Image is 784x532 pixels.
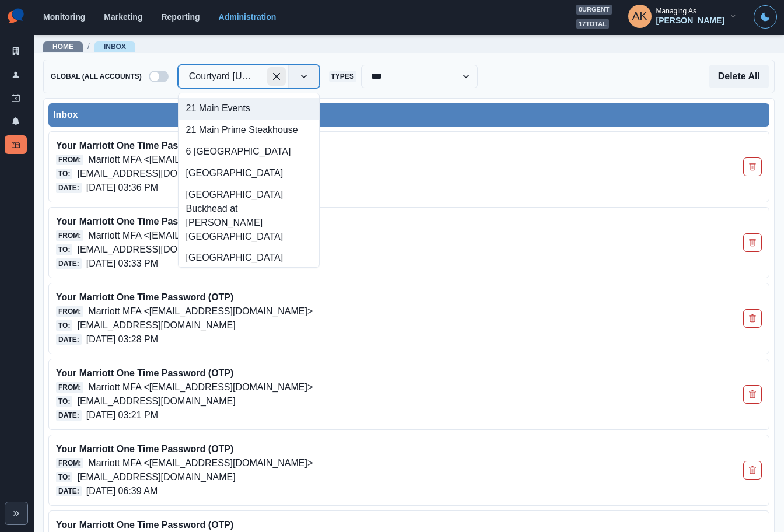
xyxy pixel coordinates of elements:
[709,65,769,88] button: Delete All
[77,243,235,257] p: [EMAIL_ADDRESS][DOMAIN_NAME]
[632,2,647,30] div: Alex Kalogeropoulos
[104,43,126,51] a: Inbox
[56,396,72,407] span: To:
[86,257,158,271] p: [DATE] 03:33 PM
[56,410,82,421] span: Date:
[56,382,83,393] span: From:
[56,518,621,532] p: Your Marriott One Time Password (OTP)
[56,366,621,380] p: Your Marriott One Time Password (OTP)
[178,98,319,120] div: 21 Main Events
[86,408,158,422] p: [DATE] 03:21 PM
[77,167,235,181] p: [EMAIL_ADDRESS][DOMAIN_NAME]
[5,89,27,107] a: Draft Posts
[56,334,82,345] span: Date:
[5,42,27,61] a: Clients
[88,229,313,243] p: Marriott MFA <[EMAIL_ADDRESS][DOMAIN_NAME]>
[219,12,276,22] a: Administration
[56,306,83,317] span: From:
[88,304,313,318] p: Marriott MFA <[EMAIL_ADDRESS][DOMAIN_NAME]>
[576,19,609,29] span: 17 total
[43,40,135,52] nav: breadcrumb
[104,12,142,22] a: Marketing
[48,71,144,82] span: Global (All Accounts)
[43,12,85,22] a: Monitoring
[56,244,72,255] span: To:
[5,65,27,84] a: Users
[576,5,612,15] span: 0 urgent
[56,230,83,241] span: From:
[86,181,158,195] p: [DATE] 03:36 PM
[88,380,313,394] p: Marriott MFA <[EMAIL_ADDRESS][DOMAIN_NAME]>
[754,5,777,29] button: Toggle Mode
[56,169,72,179] span: To:
[56,215,621,229] p: Your Marriott One Time Password (OTP)
[56,258,82,269] span: Date:
[56,442,621,456] p: Your Marriott One Time Password (OTP)
[56,486,82,496] span: Date:
[656,16,724,26] div: [PERSON_NAME]
[52,43,73,51] a: Home
[77,470,235,484] p: [EMAIL_ADDRESS][DOMAIN_NAME]
[267,67,286,86] div: Clear selected options
[77,318,235,332] p: [EMAIL_ADDRESS][DOMAIN_NAME]
[743,157,762,176] button: Delete Email
[178,162,319,184] div: [GEOGRAPHIC_DATA]
[88,153,313,167] p: Marriott MFA <[EMAIL_ADDRESS][DOMAIN_NAME]>
[56,139,621,153] p: Your Marriott One Time Password (OTP)
[743,233,762,252] button: Delete Email
[619,5,747,28] button: Managing As[PERSON_NAME]
[56,183,82,193] span: Date:
[56,458,83,468] span: From:
[656,7,696,15] div: Managing As
[178,184,319,247] div: [GEOGRAPHIC_DATA] Buckhead at [PERSON_NAME][GEOGRAPHIC_DATA]
[178,120,319,141] div: 21 Main Prime Steakhouse
[56,155,83,165] span: From:
[87,40,90,52] span: /
[77,394,235,408] p: [EMAIL_ADDRESS][DOMAIN_NAME]
[56,290,621,304] p: Your Marriott One Time Password (OTP)
[161,12,199,22] a: Reporting
[88,456,313,470] p: Marriott MFA <[EMAIL_ADDRESS][DOMAIN_NAME]>
[56,320,72,331] span: To:
[5,502,28,525] button: Expand
[5,135,27,154] a: Inbox
[53,108,765,122] div: Inbox
[743,461,762,480] button: Delete Email
[5,112,27,131] a: Notifications
[86,332,158,346] p: [DATE] 03:28 PM
[178,247,319,269] div: [GEOGRAPHIC_DATA]
[743,309,762,328] button: Delete Email
[56,472,72,482] span: To:
[86,484,157,498] p: [DATE] 06:39 AM
[329,71,356,82] span: Types
[743,385,762,404] button: Delete Email
[178,141,319,163] div: 6 [GEOGRAPHIC_DATA]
